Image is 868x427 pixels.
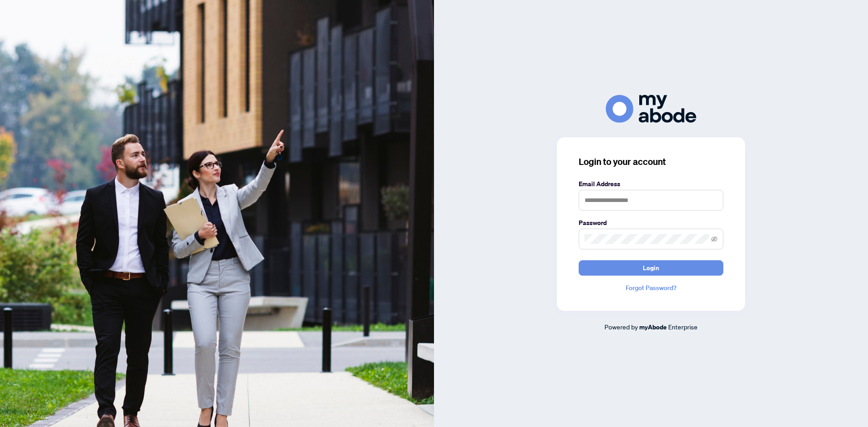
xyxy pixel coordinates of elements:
img: ma-logo [606,95,696,122]
label: Email Address [579,179,723,189]
a: myAbode [639,322,667,332]
span: Login [643,261,659,275]
span: Enterprise [668,323,698,331]
span: eye-invisible [711,236,717,242]
label: Password [579,218,723,228]
h3: Login to your account [579,155,723,168]
span: Powered by [604,323,638,331]
button: Login [579,260,723,276]
a: Forgot Password? [579,283,723,293]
